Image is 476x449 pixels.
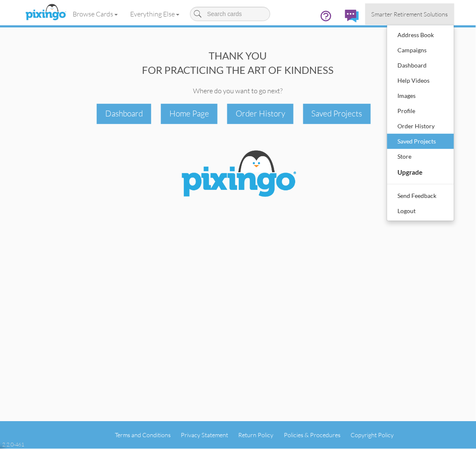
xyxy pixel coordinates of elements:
div: Dashboard [97,104,151,124]
div: Saved Projects [396,135,446,148]
a: Terms and Conditions [115,432,171,439]
div: Address Book [396,29,446,41]
a: Saved Projects [387,134,454,149]
a: Upgrade [387,164,454,180]
a: Campaigns [387,43,454,58]
a: Policies & Procedures [284,432,340,439]
a: Everything Else [124,3,186,24]
div: Images [396,89,446,102]
div: Saved Projects [303,104,371,124]
span: Smarter Retirement Solutions [372,11,448,18]
a: Logout [387,203,454,219]
a: Order History [387,119,454,134]
a: Address Book [387,27,454,43]
a: Store [387,149,454,164]
div: 2.2.0-461 [2,441,24,449]
div: Dashboard [396,59,446,72]
a: Smarter Retirement Solutions [365,3,454,25]
a: Images [387,88,454,103]
a: Browse Cards [67,3,124,24]
img: comments.svg [345,10,359,22]
div: Home Page [161,104,218,124]
a: Help Videos [387,73,454,88]
div: Logout [396,205,446,217]
a: Send Feedback [387,188,454,203]
img: pixingo logo [23,2,68,23]
div: Order History [227,104,294,124]
img: Pixingo Logo [175,145,302,205]
div: Upgrade [396,165,446,179]
div: THANK YOU FOR PRACTICING THE ART OF KINDNESS [22,49,454,78]
div: Where do you want to go next? [22,86,454,96]
a: Profile [387,103,454,119]
div: Profile [396,105,446,117]
div: Order History [396,120,446,133]
a: Privacy Statement [181,432,228,439]
a: Dashboard [387,58,454,73]
a: Return Policy [239,432,274,439]
div: Store [396,150,446,163]
input: Search cards [190,7,270,21]
div: Send Feedback [396,189,446,202]
div: Help Videos [396,74,446,87]
a: Copyright Policy [351,432,394,439]
iframe: Chat [476,449,476,449]
div: Campaigns [396,44,446,57]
